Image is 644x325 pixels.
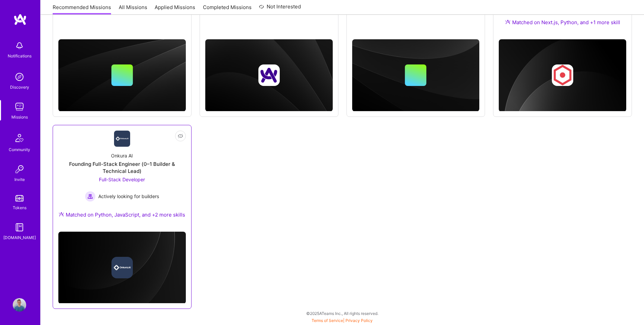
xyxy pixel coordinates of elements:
img: Community [11,130,28,146]
img: Company logo [258,64,280,86]
img: logo [13,13,27,26]
img: Ateam Purple Icon [505,19,511,25]
img: tokens [15,195,23,201]
img: discovery [13,70,26,84]
img: Company logo [552,64,573,86]
div: [DOMAIN_NAME] [3,234,36,241]
a: Terms of Service [312,318,343,323]
span: Actively looking for builders [98,193,159,200]
img: Ateam Purple Icon [59,212,64,217]
div: Notifications [8,52,32,59]
img: Invite [13,162,26,176]
a: User Avatar [11,298,28,312]
img: cover [58,232,186,304]
img: Actively looking for builders [85,191,96,202]
div: Discovery [10,84,29,91]
div: Onkura AI [111,152,133,159]
a: Not Interested [259,3,301,15]
img: bell [13,39,26,52]
div: Matched on Next.js, Python, and +1 more skill [505,19,620,26]
div: Community [9,146,30,153]
div: Founding Full-Stack Engineer (0–1 Builder & Technical Lead) [58,160,186,175]
img: guide book [13,221,26,234]
i: icon EyeClosed [178,133,183,139]
a: Applied Missions [155,4,195,15]
img: Company logo [111,257,133,278]
img: User Avatar [13,298,26,312]
div: Matched on Python, JavaScript, and +2 more skills [59,211,185,218]
img: cover [58,39,186,111]
div: Missions [11,113,28,121]
a: Recommended Missions [53,4,111,15]
img: cover [205,39,333,111]
a: Privacy Policy [345,318,373,323]
div: © 2025 ATeams Inc., All rights reserved. [40,305,644,322]
a: Company LogoOnkura AIFounding Full-Stack Engineer (0–1 Builder & Technical Lead)Full-Stack Develo... [58,131,186,226]
img: teamwork [13,100,26,113]
img: Company Logo [114,131,130,147]
a: All Missions [119,4,147,15]
img: cover [499,39,626,111]
span: | [312,318,373,323]
a: Completed Missions [203,4,252,15]
div: Invite [14,176,25,183]
img: cover [352,39,480,111]
div: Tokens [13,204,26,211]
span: Full-Stack Developer [99,177,145,182]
